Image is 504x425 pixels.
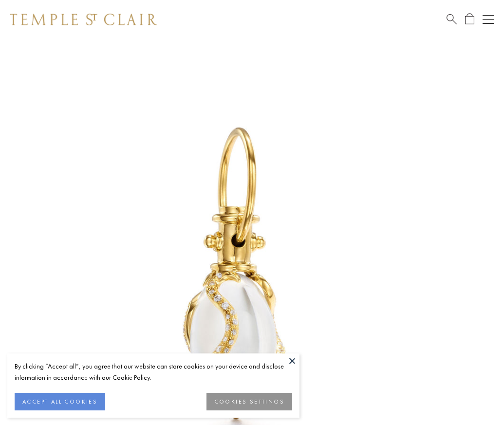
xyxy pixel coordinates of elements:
[465,13,474,25] a: Open Shopping Bag
[15,361,292,383] div: By clicking “Accept all”, you agree that our website can store cookies on your device and disclos...
[15,393,105,410] button: ACCEPT ALL COOKIES
[447,13,457,25] a: Search
[10,14,157,25] img: Temple St. Clair
[483,14,494,25] button: Open navigation
[206,393,292,410] button: COOKIES SETTINGS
